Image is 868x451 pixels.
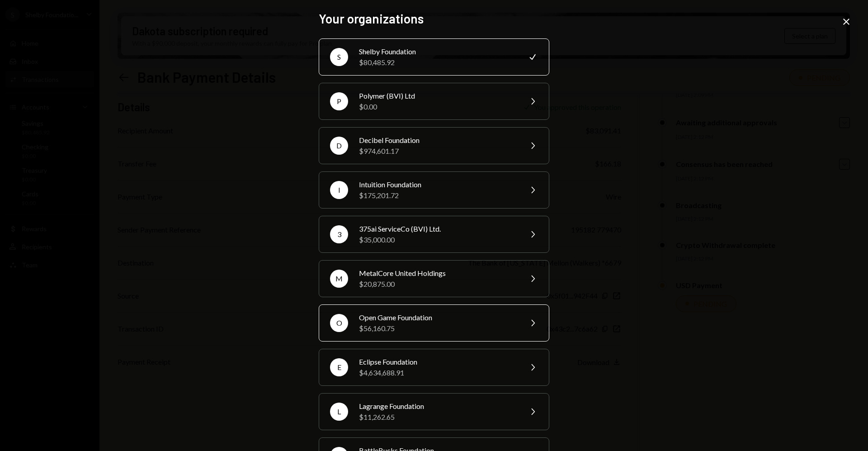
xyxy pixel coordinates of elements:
[359,46,516,57] div: Shelby Foundation
[319,393,549,430] button: LLagrange Foundation$11,262.65
[330,314,348,332] div: O
[359,412,516,423] div: $11,262.65
[319,260,549,297] button: MMetalCore United Holdings$20,875.00
[319,83,549,120] button: PPolymer (BVI) Ltd$0.00
[359,135,516,146] div: Decibel Foundation
[359,356,516,367] div: Eclipse Foundation
[359,179,516,190] div: Intuition Foundation
[359,234,516,245] div: $35,000.00
[330,358,348,376] div: E
[359,312,516,323] div: Open Game Foundation
[359,90,516,101] div: Polymer (BVI) Ltd
[319,38,549,76] button: SShelby Foundation$80,485.92
[319,304,549,342] button: OOpen Game Foundation$56,160.75
[319,349,549,386] button: EEclipse Foundation$4,634,688.91
[359,401,516,412] div: Lagrange Foundation
[319,171,549,209] button: IIntuition Foundation$175,201.72
[359,223,516,234] div: 375ai ServiceCo (BVI) Ltd.
[359,57,516,68] div: $80,485.92
[330,48,348,66] div: S
[330,92,348,110] div: P
[359,367,516,378] div: $4,634,688.91
[330,181,348,199] div: I
[359,101,516,112] div: $0.00
[319,10,549,28] h2: Your organizations
[359,190,516,201] div: $175,201.72
[359,323,516,334] div: $56,160.75
[359,146,516,157] div: $974,601.17
[319,127,549,164] button: DDecibel Foundation$974,601.17
[330,137,348,155] div: D
[359,279,516,290] div: $20,875.00
[330,270,348,288] div: M
[359,268,516,279] div: MetalCore United Holdings
[330,225,348,243] div: 3
[319,216,549,253] button: 3375ai ServiceCo (BVI) Ltd.$35,000.00
[330,403,348,421] div: L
